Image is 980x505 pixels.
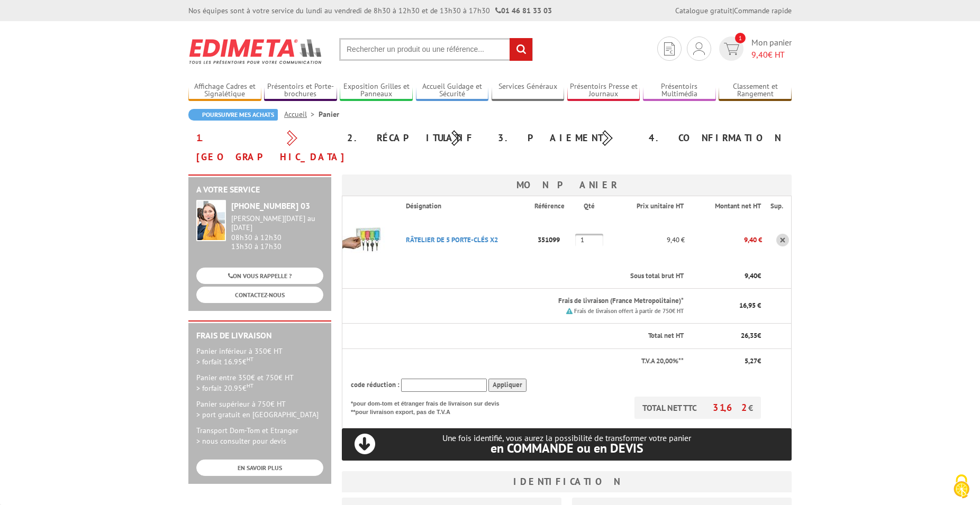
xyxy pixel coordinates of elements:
[339,38,533,61] input: Rechercher un produit ou une référence...
[534,201,574,212] p: Référence
[196,200,226,241] img: widget-service.jpg
[406,296,684,306] p: Frais de livraison (France Metropolitaine)*
[340,82,413,99] a: Exposition Grilles et Panneaux
[751,49,768,60] span: 9,40
[196,425,323,446] p: Transport Dom-Tom et Etranger
[575,196,612,216] th: Qté
[342,471,792,492] h3: Identification
[196,372,323,393] p: Panier entre 350€ et 750€ HT
[416,82,489,99] a: Accueil Guidage et Sécurité
[534,231,575,249] p: 351099
[351,397,510,416] p: *pour dom-tom et étranger frais de livraison sur devis **pour livraison export, pas de T.V.A
[196,268,323,284] a: ON VOUS RAPPELLE ?
[693,356,761,366] p: €
[351,356,684,366] p: T.V.A 20,00%**
[196,287,323,303] a: CONTACTEZ-NOUS
[490,128,641,148] div: 3. Paiement
[724,43,739,55] img: devis rapide
[641,128,792,148] div: 4. Confirmation
[685,231,762,249] p: 9,40 €
[488,379,527,392] input: Appliquer
[620,201,684,212] p: Prix unitaire HT
[397,264,685,289] th: Sous total brut HT
[231,214,323,251] div: 08h30 à 12h30 13h30 à 17h30
[762,196,791,216] th: Sup.
[284,109,319,119] a: Accueil
[196,410,319,419] span: > port gratuit en [GEOGRAPHIC_DATA]
[675,5,792,16] div: |
[611,231,685,249] p: 9,40 €
[196,436,286,446] span: > nous consulter pour devis
[566,308,573,314] img: picto.png
[339,128,490,148] div: 2. Récapitulatif
[196,460,323,476] a: EN SAVOIR PLUS
[734,6,792,15] a: Commande rapide
[196,331,323,341] h2: Frais de Livraison
[264,82,337,99] a: Présentoirs et Porte-brochures
[196,346,323,367] p: Panier inférieur à 350€ HT
[351,331,684,341] p: Total net HT
[188,128,339,167] div: 1. [GEOGRAPHIC_DATA]
[664,42,675,56] img: devis rapide
[491,440,643,456] span: en COMMANDE ou en DEVIS
[643,82,716,99] a: Présentoirs Multimédia
[510,38,532,61] input: rechercher
[741,331,757,340] span: 26,35
[943,469,980,505] button: Cookies (fenêtre modale)
[745,271,757,280] span: 9,40
[247,355,253,363] sup: HT
[196,399,323,420] p: Panier supérieur à 750€ HT
[693,271,761,281] p: €
[196,185,323,195] h2: A votre service
[342,175,792,196] h3: Mon panier
[634,397,761,419] p: TOTAL NET TTC €
[231,200,310,211] strong: [PHONE_NUMBER] 03
[196,357,253,366] span: > forfait 16.95€
[188,5,552,16] div: Nos équipes sont à votre service du lundi au vendredi de 8h30 à 12h30 et de 13h30 à 17h30
[196,383,253,393] span: > forfait 20.95€
[342,433,792,455] p: Une fois identifié, vous aurez la possibilité de transformer votre panier
[247,382,253,389] sup: HT
[948,473,975,500] img: Cookies (fenêtre modale)
[693,42,705,55] img: devis rapide
[188,32,323,71] img: Edimeta
[492,82,565,99] a: Services Généraux
[495,6,552,15] strong: 01 46 81 33 03
[574,307,684,315] small: Frais de livraison offert à partir de 750€ HT
[319,109,339,120] li: Panier
[745,356,757,365] span: 5,27
[751,36,792,61] span: Mon panier
[231,214,323,232] div: [PERSON_NAME][DATE] au [DATE]
[406,235,498,244] a: RâTELIER DE 5 PORTE-CLéS X2
[675,6,732,15] a: Catalogue gratuit
[567,82,640,99] a: Présentoirs Presse et Journaux
[342,219,385,261] img: RâTELIER DE 5 PORTE-CLéS X2
[716,36,792,61] a: devis rapide 1 Mon panier 9,40€ HT
[751,49,792,61] span: € HT
[735,33,746,43] span: 1
[397,196,534,216] th: Désignation
[713,401,748,414] span: 31,62
[719,82,792,99] a: Classement et Rangement
[693,201,761,212] p: Montant net HT
[693,331,761,341] p: €
[351,380,400,389] span: code réduction :
[188,82,261,99] a: Affichage Cadres et Signalétique
[188,109,278,121] a: Poursuivre mes achats
[739,301,761,310] span: 16,95 €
